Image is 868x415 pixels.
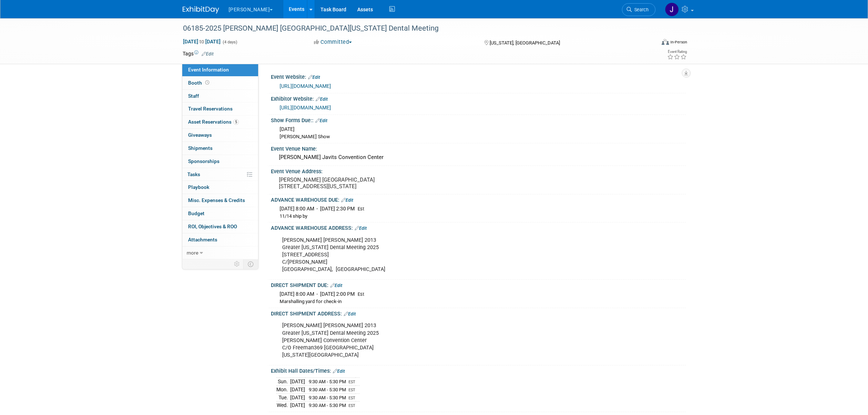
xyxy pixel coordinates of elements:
a: Playbook [182,181,258,194]
a: Budget [182,207,258,220]
a: [URL][DOMAIN_NAME] [280,83,331,89]
span: [DATE] [DATE] [183,38,221,45]
a: Staff [182,90,258,102]
img: Format-Inperson.png [662,39,669,45]
td: [DATE] [290,393,305,402]
span: 5 [233,119,239,125]
span: to [198,39,205,44]
div: [PERSON_NAME] Javits Convention Center [276,152,680,163]
td: [DATE] [290,385,305,393]
span: Budget [188,210,205,216]
pre: [PERSON_NAME] [GEOGRAPHIC_DATA] [STREET_ADDRESS][US_STATE] [279,177,436,190]
span: Est [358,206,364,212]
span: ROI, Objectives & ROO [188,224,237,229]
a: more [182,247,258,259]
span: Search [632,7,649,12]
a: Edit [308,75,320,80]
a: Edit [333,369,345,374]
td: Tue. [276,393,290,402]
a: Edit [330,283,342,288]
div: DIRECT SHIPMENT DUE: [271,280,686,289]
div: Exhibitor Website: [271,93,686,103]
button: Committed [311,38,355,46]
span: [DATE] 8:00 AM - [DATE] 2:30 PM [280,206,355,212]
div: Event Venue Name: [271,143,686,152]
span: [DATE] [280,126,295,132]
div: [PERSON_NAME] [PERSON_NAME] 2013 Greater [US_STATE] Dental Meeting 2025 [STREET_ADDRESS] C/[PERSO... [277,233,606,277]
span: Sponsorships [188,158,219,164]
td: Sun. [276,378,290,386]
span: Misc. Expenses & Credits [188,197,245,203]
td: [DATE] [290,378,305,386]
span: EST [349,380,355,384]
a: Edit [316,97,328,102]
span: EST [349,388,355,392]
a: Asset Reservations5 [182,116,258,128]
div: ADVANCE WAREHOUSE DUE: [271,194,686,204]
div: Event Website: [271,71,686,81]
span: Shipments [188,145,213,151]
a: Event Information [182,63,258,76]
span: 9:30 AM - 5:30 PM [309,395,346,400]
td: Personalize Event Tab Strip [231,259,244,269]
span: [US_STATE], [GEOGRAPHIC_DATA] [490,40,560,46]
a: Edit [341,198,353,203]
span: more [187,250,198,256]
span: 9:30 AM - 5:30 PM [309,379,346,384]
a: Shipments [182,142,258,155]
span: EST [349,403,355,408]
span: (4 days) [222,40,237,44]
a: Travel Reservations [182,102,258,115]
span: Staff [188,93,199,99]
a: Edit [355,226,367,231]
a: Tasks [182,168,258,181]
a: Misc. Expenses & Credits [182,194,258,207]
a: [URL][DOMAIN_NAME] [280,105,331,110]
div: DIRECT SHIPMENT ADDRESS: [271,308,686,318]
div: Marshalling yard for check-in [280,298,680,305]
div: In-Person [670,39,687,45]
a: Attachments [182,233,258,246]
span: Attachments [188,237,217,243]
span: Booth not reserved yet [204,80,211,85]
span: EST [349,396,355,400]
span: [DATE] 8:00 AM - [DATE] 2:00 PM [280,291,355,297]
div: [PERSON_NAME] Show [280,133,680,140]
div: ADVANCE WAREHOUSE ADDRESS: [271,222,686,232]
div: Event Rating [667,50,687,54]
a: ROI, Objectives & ROO [182,220,258,233]
div: 11/14 ship by [280,213,680,220]
div: Exhibit Hall Dates/Times: [271,365,686,375]
a: Edit [344,311,356,317]
td: Mon. [276,385,290,393]
span: Giveaways [188,132,212,138]
a: Edit [202,51,214,57]
div: Event Venue Address: [271,166,686,175]
span: Playbook [188,184,209,190]
span: 9:30 AM - 5:30 PM [309,387,346,392]
div: Event Format [612,38,688,49]
td: [DATE] [290,402,305,409]
td: Tags [183,50,214,57]
span: Booth [188,80,211,86]
span: Est [358,291,364,297]
span: Asset Reservations [188,119,239,125]
div: 06185-2025 [PERSON_NAME] [GEOGRAPHIC_DATA][US_STATE] Dental Meeting [180,22,645,35]
div: [PERSON_NAME] [PERSON_NAME] 2013 Greater [US_STATE] Dental Meeting 2025 [PERSON_NAME] Convention ... [277,318,606,362]
a: Sponsorships [182,155,258,168]
img: ExhibitDay [183,6,219,13]
span: 9:30 AM - 5:30 PM [309,403,346,408]
td: Wed. [276,402,290,409]
a: Edit [315,118,327,123]
span: Event Information [188,67,229,73]
img: Justin Newborn [665,3,679,16]
a: Booth [182,77,258,89]
td: Toggle Event Tabs [243,259,258,269]
span: Tasks [187,171,200,177]
span: Travel Reservations [188,106,233,112]
div: Show Forms Due:: [271,115,686,124]
a: Search [622,3,655,16]
a: Giveaways [182,129,258,141]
